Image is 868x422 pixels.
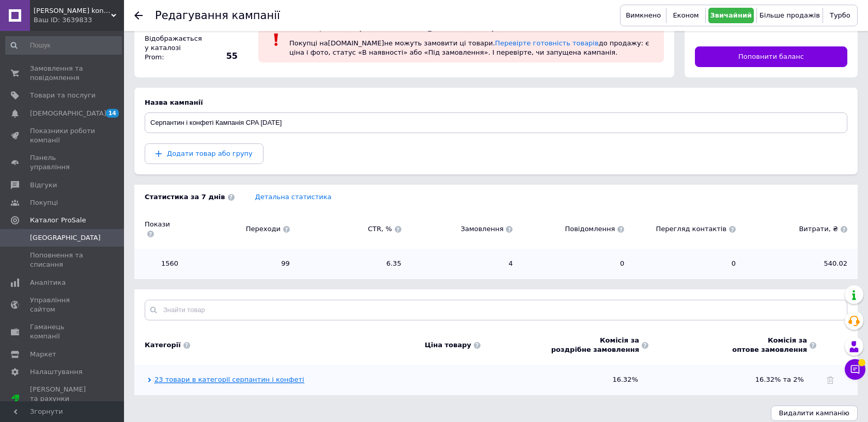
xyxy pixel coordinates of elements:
span: 99 [189,259,290,268]
span: Поповнити баланс [738,52,804,61]
span: 4 [412,259,513,268]
span: 14 [106,109,119,118]
span: 55 [202,51,238,62]
button: Звичайний [708,8,754,23]
span: Більше продажів [760,11,820,19]
span: 6.35 [300,259,401,268]
span: Панель управління [30,153,96,172]
button: Економ [669,8,702,23]
span: Перегляд контактів [634,224,736,234]
span: Турбо [830,11,850,19]
span: Ціна товару [425,340,471,350]
span: 0 [523,259,624,268]
span: Поповнення та списання [30,251,96,269]
span: Покупці [30,198,58,207]
span: 540.02 [746,259,847,268]
span: Товари та послуги [30,91,96,100]
span: Маркет [30,350,56,359]
span: 16.32% [491,375,638,384]
input: Пошук [5,36,122,55]
span: Вимкнено [626,11,661,19]
span: [GEOGRAPHIC_DATA] [30,233,101,242]
button: Турбо [826,8,855,23]
span: Управління сайтом [30,296,96,314]
span: Покази [145,220,178,238]
div: Відображається у каталозі Prom: [142,31,199,65]
span: Аналітика [30,278,66,287]
span: Гаманець компанії [30,322,96,341]
span: Відгуки [30,181,57,190]
div: Ваш ID: 3639833 [34,15,124,25]
button: Вимкнено [623,8,663,23]
span: [PERSON_NAME] та рахунки [30,385,96,413]
span: Комісія за роздрібне замовлення [551,336,639,354]
span: Переходи [189,224,290,234]
button: Додати товар або групу [145,143,263,164]
div: Редагування кампанії [155,10,280,21]
span: Замовлення та повідомлення [30,64,96,83]
div: Повернутися назад [134,11,143,20]
span: Економ [673,11,699,19]
span: [DEMOGRAPHIC_DATA] [30,109,106,118]
a: 23 товари в категорії серпантин і конфеті [154,376,304,384]
span: Замовлення [412,224,513,234]
span: Vogel konfeti [34,6,111,15]
span: 0 [634,259,736,268]
span: Каталог ProSale [30,216,86,225]
img: :exclamation: [269,32,284,47]
button: Видалити кампанію [771,405,858,421]
span: Категорії [145,340,181,350]
span: Покупці на [DOMAIN_NAME] не можуть замовити ці товари. до продажу: є ціна і фото, статус «В наявн... [289,39,649,56]
span: Комісія за оптове замовлення [732,336,807,354]
span: 16.32% та 2% [755,376,806,383]
span: CTR, % [300,224,401,234]
span: Видалити кампанію [779,409,849,417]
a: Перевірте готовність товарів [495,39,599,47]
span: Показники роботи компанії [30,126,96,145]
span: Додати товар або групу [167,150,253,157]
a: Детальна статистика [255,193,332,201]
button: Чат з покупцем [845,359,865,380]
span: Звичайний [710,11,752,19]
span: Налаштування [30,367,83,377]
span: Назва кампанії [145,99,203,106]
span: Повідомлення [523,224,624,234]
span: Витрати, ₴ [746,224,847,234]
input: Знайти товар [145,300,847,320]
span: Статистика за 7 днів [145,192,235,202]
button: Більше продажів [760,8,820,23]
span: 1560 [145,259,178,268]
a: Поповнити баланс [695,46,847,67]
